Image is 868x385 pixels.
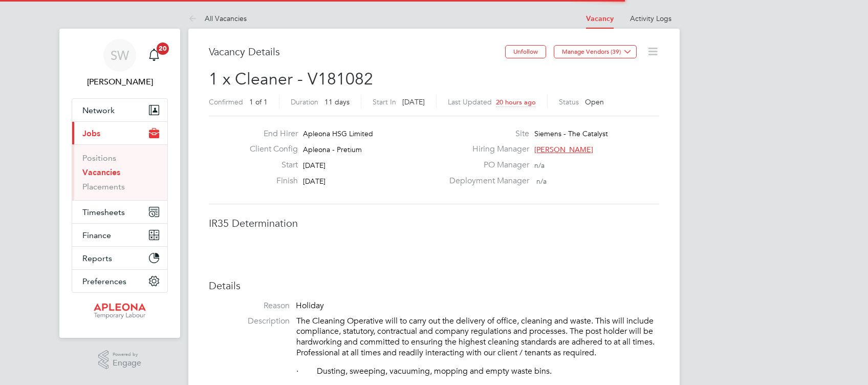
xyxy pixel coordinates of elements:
a: Vacancy [586,14,614,23]
a: All Vacancies [188,14,247,23]
span: Apleona HSG Limited [303,129,373,138]
label: Reason [209,301,290,311]
label: Hiring Manager [443,144,529,155]
img: apleona-logo-retina.png [94,303,146,319]
span: 20 [157,42,169,55]
span: Siemens - The Catalyst [534,129,608,138]
label: Deployment Manager [443,176,529,186]
label: PO Manager [443,160,529,170]
button: Jobs [72,122,167,144]
span: Open [585,97,604,106]
span: [DATE] [303,177,325,186]
h3: Vacancy Details [209,45,505,58]
div: Jobs [72,144,167,200]
span: [DATE] [303,161,325,170]
label: Client Config [242,144,298,155]
label: Confirmed [209,97,243,106]
span: [DATE] [402,97,425,106]
span: 1 of 1 [249,97,268,106]
p: The Cleaning Operative will to carry out the delivery of office, cleaning and waste. This will in... [296,316,659,358]
span: Engage [113,359,141,368]
label: Finish [242,176,298,186]
a: Positions [82,153,116,163]
a: Go to home page [72,303,168,319]
span: n/a [534,161,545,170]
span: Apleona - Pretium [303,145,362,154]
p: · Dusting, sweeping, vacuuming, mopping and empty waste bins. [296,366,659,377]
a: 20 [144,39,164,72]
a: Placements [82,182,125,191]
h3: Details [209,279,659,292]
a: Activity Logs [630,14,671,23]
button: Finance [72,224,167,246]
label: Last Updated [448,97,492,106]
span: 11 days [324,97,350,106]
button: Network [72,99,167,121]
button: Preferences [72,270,167,292]
span: 20 hours ago [496,98,536,106]
span: 1 x Cleaner - V181082 [209,69,373,89]
label: Status [559,97,579,106]
span: [PERSON_NAME] [534,145,593,154]
label: Start In [373,97,396,106]
label: End Hirer [242,129,298,139]
label: Duration [291,97,318,106]
a: Vacancies [82,167,120,177]
button: Unfollow [505,45,546,58]
span: Holiday [296,301,324,311]
span: Jobs [82,129,100,138]
span: Finance [82,230,111,240]
a: SW[PERSON_NAME] [72,39,168,88]
span: Simon Ward [72,76,168,88]
nav: Main navigation [59,29,180,338]
span: Powered by [113,350,141,359]
span: Timesheets [82,207,125,217]
a: Powered byEngage [98,350,142,370]
label: Start [242,160,298,170]
span: Preferences [82,276,126,286]
span: n/a [536,177,547,186]
button: Manage Vendors (39) [554,45,637,58]
label: Site [443,129,529,139]
h3: IR35 Determination [209,217,659,230]
button: Reports [72,247,167,269]
button: Timesheets [72,201,167,223]
span: SW [111,49,129,62]
span: Network [82,105,115,115]
label: Description [209,316,290,327]
span: Reports [82,253,112,263]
